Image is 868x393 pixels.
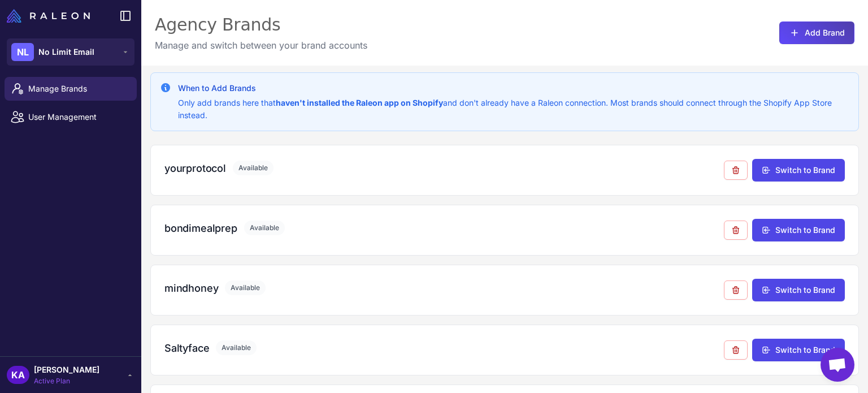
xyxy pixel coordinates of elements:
[164,221,237,236] h3: bondimealprep
[225,280,266,295] span: Available
[752,159,845,182] button: Switch to Brand
[178,82,849,94] h3: When to Add Brands
[155,38,367,52] p: Manage and switch between your brand accounts
[724,340,748,360] button: Remove from agency
[28,111,128,123] span: User Management
[155,14,367,36] div: Agency Brands
[752,279,845,301] button: Switch to Brand
[244,221,285,235] span: Available
[7,366,29,384] div: KA
[5,77,137,101] a: Manage Brands
[276,98,443,107] strong: haven't installed the Raleon app on Shopify
[233,161,274,175] span: Available
[164,280,218,296] h3: mindhoney
[724,280,748,300] button: Remove from agency
[724,221,748,240] button: Remove from agency
[724,161,748,180] button: Remove from agency
[34,364,99,376] span: [PERSON_NAME]
[7,38,134,66] button: NLNo Limit Email
[164,161,226,176] h3: yourprotocol
[779,21,854,44] button: Add Brand
[34,376,99,386] span: Active Plan
[38,46,94,58] span: No Limit Email
[752,219,845,241] button: Switch to Brand
[752,339,845,361] button: Switch to Brand
[5,105,137,129] a: User Management
[821,348,854,382] div: Open chat
[11,43,34,61] div: NL
[178,97,849,122] p: Only add brands here that and don't already have a Raleon connection. Most brands should connect ...
[7,9,94,23] a: Raleon Logo
[164,340,209,356] h3: Saltyface
[7,9,90,23] img: Raleon Logo
[28,83,128,95] span: Manage Brands
[216,340,257,355] span: Available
